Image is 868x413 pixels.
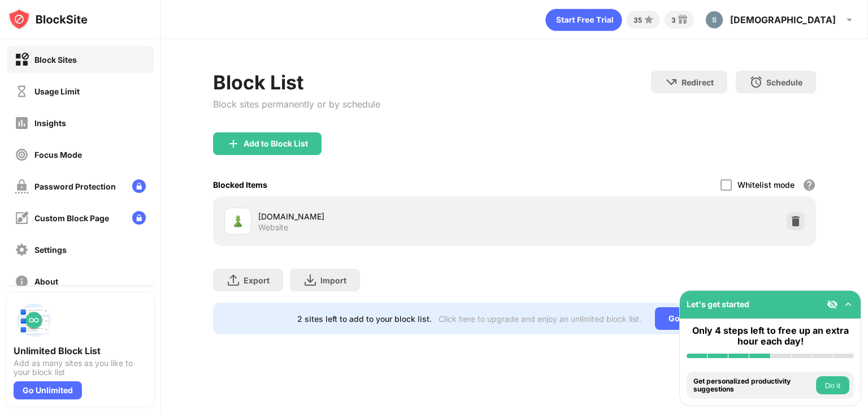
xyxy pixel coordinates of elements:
[693,377,813,394] div: Get personalized productivity suggestions
[34,245,67,255] div: Settings
[231,214,245,228] img: favicons
[15,116,29,130] img: insights-off.svg
[15,84,29,98] img: time-usage-off.svg
[34,277,58,286] div: About
[676,13,689,27] img: reward-small.svg
[827,299,838,310] img: eye-not-visible.svg
[687,299,749,309] div: Let's get started
[34,118,66,128] div: Insights
[34,213,109,223] div: Custom Block Page
[213,98,380,110] div: Block sites permanently or by schedule
[297,314,432,324] div: 2 sites left to add to your block list.
[642,13,656,27] img: points-small.svg
[320,276,346,285] div: Import
[816,376,849,394] button: Do it
[8,8,88,31] img: logo-blocksite.svg
[213,180,267,190] div: Blocked Items
[34,182,116,191] div: Password Protection
[730,14,836,25] div: [DEMOGRAPHIC_DATA]
[14,345,147,356] div: Unlimited Block List
[15,148,29,162] img: focus-off.svg
[843,299,854,310] img: omni-setup-toggle.svg
[132,179,146,193] img: lock-menu.svg
[132,211,146,225] img: lock-menu.svg
[34,55,77,64] div: Block Sites
[687,325,854,347] div: Only 4 steps left to free up an extra hour each day!
[14,300,54,341] img: push-block-list.svg
[14,381,82,399] div: Go Unlimited
[15,211,29,225] img: customize-block-page-off.svg
[545,8,622,31] div: animation
[244,139,308,148] div: Add to Block List
[439,314,641,324] div: Click here to upgrade and enjoy an unlimited block list.
[737,180,795,190] div: Whitelist mode
[34,150,82,160] div: Focus Mode
[705,11,723,29] img: ACg8ocJ8BkWXTUq2Dk3w3IAE05RATWuCzvE1v8zl76J50WP_6O-vDw=s96-c
[15,243,29,257] img: settings-off.svg
[15,274,29,289] img: about-off.svg
[15,179,29,193] img: password-protection-off.svg
[682,78,714,87] div: Redirect
[15,53,29,67] img: block-on.svg
[14,359,147,377] div: Add as many sites as you like to your block list
[244,276,270,285] div: Export
[258,222,288,233] div: Website
[766,78,802,87] div: Schedule
[671,16,676,24] div: 3
[258,210,514,222] div: [DOMAIN_NAME]
[213,71,380,94] div: Block List
[34,87,80,96] div: Usage Limit
[655,307,732,330] div: Go Unlimited
[633,16,642,24] div: 35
